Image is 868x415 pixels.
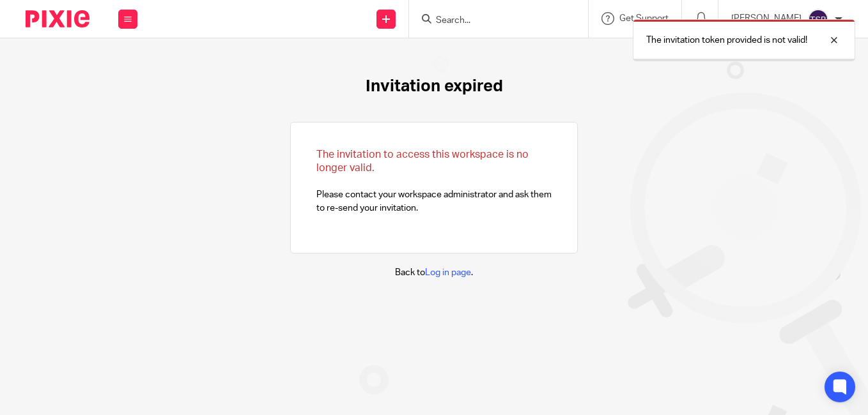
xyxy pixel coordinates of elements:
[808,9,828,29] img: svg%3E
[646,34,807,47] p: The invitation token provided is not valid!
[316,148,552,215] p: Please contact your workspace administrator and ask them to re-send your invitation.
[366,77,503,96] h1: Invitation expired
[316,149,529,173] span: The invitation to access this workspace is no longer valid.
[26,10,89,27] img: Pixie
[425,268,471,277] a: Log in page
[395,266,473,279] p: Back to .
